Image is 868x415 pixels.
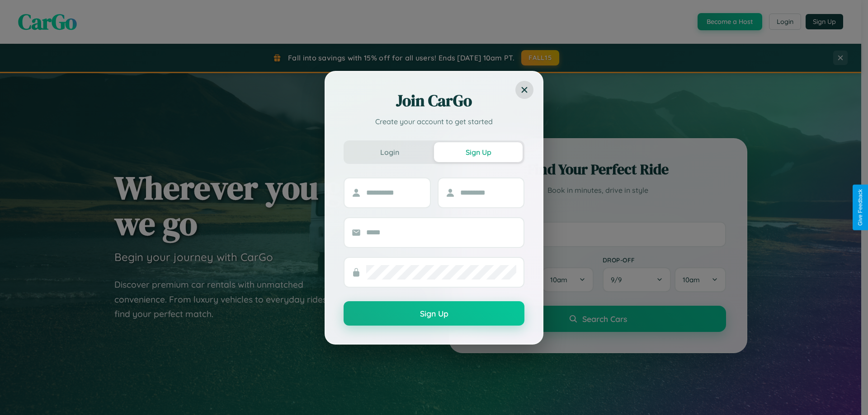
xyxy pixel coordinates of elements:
h2: Join CarGo [344,90,524,112]
button: Sign Up [344,301,524,326]
p: Create your account to get started [344,116,524,127]
button: Sign Up [434,142,523,162]
div: Give Feedback [857,189,863,226]
button: Login [345,142,434,162]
